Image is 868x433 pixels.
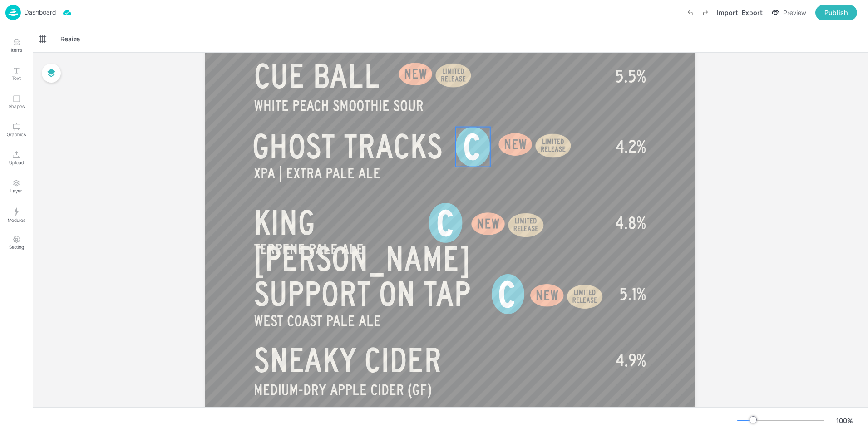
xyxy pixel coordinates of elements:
[619,285,646,303] span: 5.1%
[254,276,471,312] span: SUPPORT ON TAP
[615,67,646,85] span: 5.5%
[682,5,698,20] label: Undo (Ctrl + Z)
[59,34,82,44] span: Resize
[254,241,364,257] span: TERPENE PALE ALE
[254,342,442,379] span: SNEAKY CIDER
[254,205,470,277] span: KING [PERSON_NAME]
[615,214,646,232] span: 4.8%
[498,276,515,314] span: C
[717,8,738,17] div: Import
[5,5,21,20] img: logo-86c26b7e.jpg
[783,8,806,18] div: Preview
[698,5,713,20] label: Redo (Ctrl + Y)
[815,5,857,20] button: Publish
[25,9,56,15] p: Dashboard
[254,313,381,329] span: WEST COAST PALE ALE
[616,138,646,156] span: 4.2%
[254,165,380,181] span: XPA | EXTRA PALE ALE
[254,58,380,94] span: CUE BALL
[463,128,480,166] span: C
[742,8,763,17] div: Export
[254,382,432,398] span: MEDIUM-DRY APPLE CIDER (GF)
[824,8,848,18] div: Publish
[252,128,443,165] span: GHOST TRACKS
[833,416,855,425] div: 100 %
[766,6,812,20] button: Preview
[616,351,646,369] span: 4.9%
[254,98,424,113] span: WHITE PEACH SMOOTHIE SOUR
[436,205,454,242] span: C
